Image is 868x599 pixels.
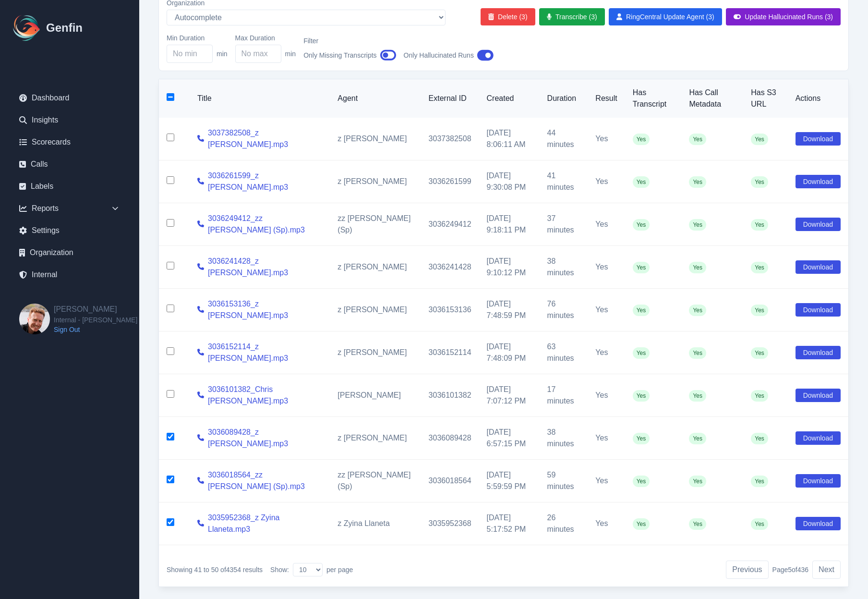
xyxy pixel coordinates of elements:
th: Has Transcript [625,79,682,118]
td: [DATE] 5:17:52 PM [479,502,540,545]
button: Download [796,517,841,530]
span: Yes [689,262,706,273]
button: Download [796,389,841,402]
span: Yes [633,347,650,359]
button: Next [812,561,841,579]
button: Transcribe (3) [539,8,605,25]
span: per page [326,565,353,575]
input: No min [167,45,213,63]
span: Yes [633,176,650,188]
td: 63 minutes [540,331,588,374]
span: Yes [751,433,768,444]
td: Yes [588,417,625,460]
a: View call details [197,347,204,358]
span: Yes [633,390,650,402]
td: Yes [588,289,625,331]
a: View call details [197,261,204,273]
td: z Zyina Llaneta [330,502,421,545]
td: 3036089428 [421,417,479,460]
button: Download [796,175,841,188]
td: 76 minutes [540,289,588,331]
a: Scorecards [12,133,128,152]
label: Filter [303,36,396,46]
td: zz [PERSON_NAME] (Sp) [330,203,421,246]
button: Previous [726,561,768,579]
th: Actions [788,79,848,118]
a: Sign Out [54,325,137,334]
span: min [285,49,296,59]
input: No max [235,45,281,63]
span: Yes [689,518,706,530]
td: [DATE] 7:48:09 PM [479,331,540,374]
th: Has Call Metadata [681,79,743,118]
td: 3037382508 [421,118,479,160]
a: Insights [12,110,128,130]
span: Yes [689,390,706,402]
td: 3036101382 [421,374,479,417]
td: zz [PERSON_NAME] (Sp) [330,460,421,502]
th: Created [479,79,540,118]
a: 3036153136_z [PERSON_NAME].mp3 [208,298,322,321]
a: Dashboard [12,88,128,108]
td: 37 minutes [540,203,588,246]
span: Yes [751,476,768,487]
span: Page 5 of 436 [772,565,809,575]
p: Showing to of results [167,565,263,575]
td: 3036241428 [421,246,479,289]
th: Title [190,79,330,118]
span: 50 [211,566,219,574]
td: Yes [588,118,625,160]
span: Yes [751,219,768,231]
td: [PERSON_NAME] [330,374,421,417]
td: 38 minutes [540,417,588,460]
span: Yes [751,262,768,273]
span: Yes [689,219,706,231]
a: View call details [197,475,204,487]
button: Download [796,260,841,274]
a: 3036089428_z [PERSON_NAME].mp3 [208,427,322,450]
span: Yes [633,305,650,316]
span: Only Hallucinated Runs [404,50,474,60]
button: Download [796,474,841,488]
td: 41 minutes [540,160,588,203]
a: 3036018564_zz [PERSON_NAME] (Sp).mp3 [208,469,322,492]
a: View call details [197,518,204,529]
a: View call details [197,133,204,145]
th: Has S3 URL [743,79,787,118]
img: Logo [12,12,42,43]
td: 38 minutes [540,246,588,289]
td: Yes [588,160,625,203]
td: z [PERSON_NAME] [330,289,421,331]
td: Yes [588,331,625,374]
td: z [PERSON_NAME] [330,118,421,160]
span: Yes [751,176,768,188]
span: Yes [751,305,768,316]
td: z [PERSON_NAME] [330,417,421,460]
button: Download [796,218,841,231]
td: Yes [588,374,625,417]
a: 3036101382_Chris [PERSON_NAME].mp3 [208,384,322,407]
span: Yes [633,518,650,530]
a: View call details [197,432,204,444]
a: 3036249412_zz [PERSON_NAME] (Sp).mp3 [208,213,322,236]
label: Show: [270,565,289,575]
span: Yes [633,433,650,444]
td: [DATE] 6:57:15 PM [479,417,540,460]
td: 59 minutes [540,460,588,502]
a: View call details [197,390,204,401]
th: Duration [540,79,588,118]
span: Yes [751,134,768,145]
th: External ID [421,79,479,118]
a: Calls [12,155,128,174]
a: Labels [12,177,128,196]
th: Result [588,79,625,118]
td: 17 minutes [540,374,588,417]
td: [DATE] 9:10:12 PM [479,246,540,289]
td: 3036018564 [421,460,479,502]
span: min [217,49,228,59]
td: [DATE] 8:06:11 AM [479,118,540,160]
a: View call details [197,304,204,316]
button: Delete (3) [481,8,535,25]
h2: [PERSON_NAME] [54,304,137,315]
span: Yes [689,476,706,487]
